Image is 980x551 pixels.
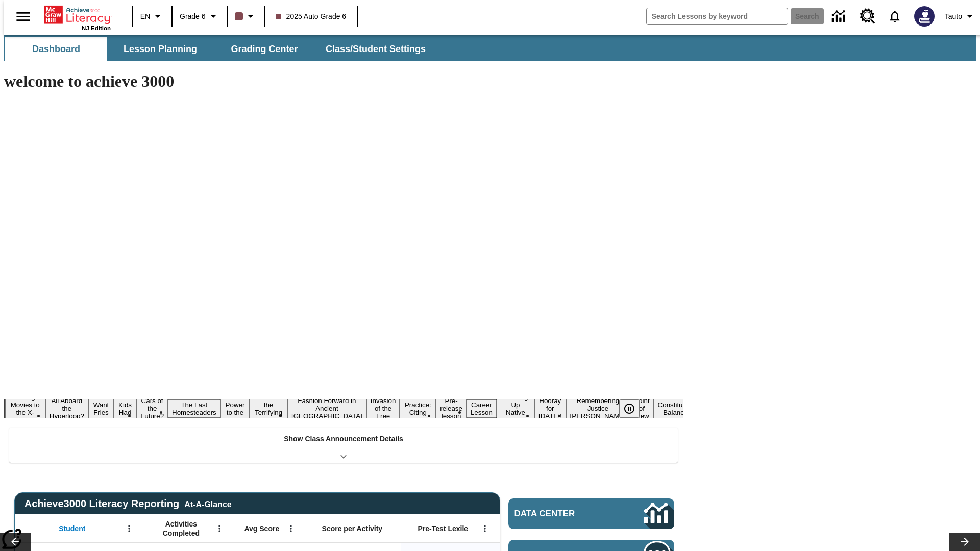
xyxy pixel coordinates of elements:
img: Avatar [914,6,935,27]
button: Language: EN, Select a language [136,7,168,26]
button: Slide 5 Cars of the Future? [136,395,168,421]
a: Home [44,5,111,25]
button: Grade: Grade 6, Select a grade [176,7,224,26]
div: At-A-Glance [184,498,231,509]
span: Pre-Test Lexile [418,524,469,533]
button: Select a new avatar [908,3,941,30]
span: Tauto [945,11,962,22]
button: Grading Center [213,37,315,61]
button: Slide 15 Hooray for Constitution Day! [534,395,566,421]
div: SubNavbar [4,35,976,61]
button: Slide 3 Do You Want Fries With That? [88,384,114,433]
div: Show Class Announcement Details [9,428,678,463]
button: Slide 16 Remembering Justice O'Connor [566,395,630,421]
a: Resource Center, Will open in new tab [854,3,881,30]
button: Class/Student Settings [317,37,434,61]
button: Slide 14 Cooking Up Native Traditions [497,392,534,425]
span: 2025 Auto Grade 6 [276,11,347,22]
div: SubNavbar [4,37,435,61]
p: Show Class Announcement Details [284,434,403,444]
span: Achieve3000 Literacy Reporting [24,498,232,510]
button: Profile/Settings [941,7,980,26]
button: Slide 2 All Aboard the Hyperloop? [45,395,88,421]
button: Slide 10 The Invasion of the Free CD [366,388,400,429]
span: Student [59,524,85,533]
button: Class color is dark brown. Change class color [231,7,261,26]
button: Slide 11 Mixed Practice: Citing Evidence [400,392,436,425]
button: Slide 12 Pre-release lesson [436,395,467,421]
a: Data Center [508,498,674,529]
button: Slide 8 Attack of the Terrifying Tomatoes [250,392,287,425]
span: Activities Completed [148,519,215,538]
button: Slide 18 The Constitution's Balancing Act [654,392,703,425]
input: search field [647,8,788,24]
button: Slide 1 Taking Movies to the X-Dimension [5,392,45,425]
button: Lesson carousel, Next [949,533,980,551]
button: Open Menu [121,521,137,536]
button: Slide 9 Fashion Forward in Ancient Rome [287,395,366,421]
button: Open Menu [283,521,299,536]
a: Data Center [826,3,854,31]
button: Slide 6 The Last Homesteaders [168,399,220,418]
span: EN [140,11,150,22]
button: Pause [619,399,640,418]
span: NJ Edition [82,25,111,31]
button: Slide 13 Career Lesson [467,399,497,418]
a: Notifications [881,3,908,30]
button: Open side menu [8,2,38,32]
span: Score per Activity [322,524,383,533]
button: Lesson Planning [109,37,211,61]
button: Open Menu [477,521,493,536]
div: Pause [619,399,650,418]
button: Slide 4 Dirty Jobs Kids Had To Do [114,384,136,433]
button: Open Menu [212,521,227,536]
span: Grade 6 [180,11,206,22]
div: Home [44,4,111,31]
button: Dashboard [5,37,107,61]
span: Avg Score [244,524,279,533]
span: Data Center [514,509,610,519]
button: Slide 7 Solar Power to the People [220,392,250,425]
h1: welcome to achieve 3000 [4,72,683,91]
